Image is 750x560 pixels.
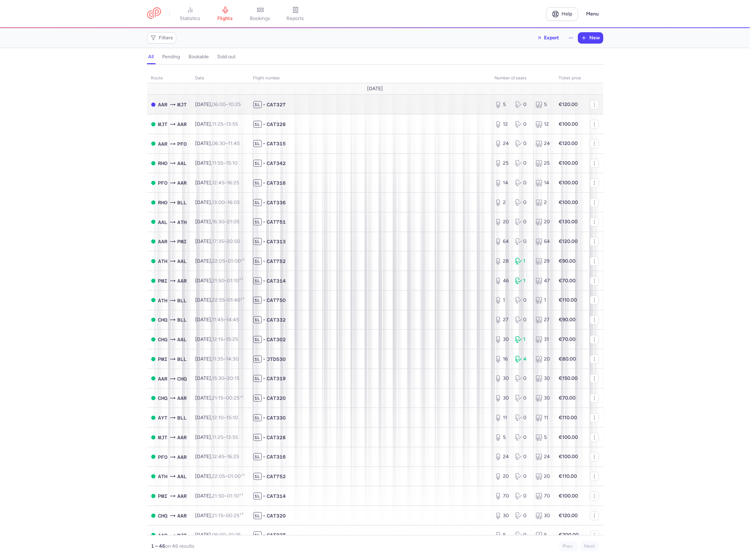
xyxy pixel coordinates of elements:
time: 11:35 [212,356,224,362]
span: • [263,160,266,167]
strong: €110.00 [559,297,577,303]
a: flights [208,6,243,22]
span: AAL [178,336,187,343]
div: 30 [495,336,510,343]
span: statistics [180,15,200,22]
div: 11 [536,414,550,421]
span: AAR [158,238,168,245]
span: ATH [178,218,187,226]
span: AAL [178,473,187,480]
span: CAT752 [267,258,286,265]
span: 1L [253,140,262,147]
span: MJT [158,434,168,441]
strong: €90.00 [559,317,576,323]
span: AAR [178,277,187,285]
span: [DATE], [195,160,238,166]
div: 16 [495,356,510,363]
span: 1L [253,160,262,167]
span: Export [544,35,559,40]
div: 24 [536,453,550,460]
span: – [212,473,245,479]
div: 20 [536,218,550,225]
time: 15:10 [226,160,238,166]
span: Filters [159,35,173,41]
sup: +1 [241,257,245,262]
strong: €110.00 [559,415,577,421]
span: AAR [178,120,187,128]
button: New [578,33,603,43]
div: 5 [536,434,550,441]
div: 14 [495,179,510,186]
time: 13:00 [212,199,225,205]
span: CAT752 [267,473,286,480]
strong: €80.00 [559,356,576,362]
span: [DATE], [195,415,238,421]
time: 14:45 [227,317,239,323]
div: 4 [515,356,530,363]
time: 12:10 [212,415,224,421]
time: 13:55 [226,434,238,440]
span: • [263,453,266,460]
span: reports [287,15,304,22]
strong: €100.00 [559,434,578,440]
span: • [263,277,266,284]
span: bookings [250,15,271,22]
span: • [263,238,266,245]
span: CAT313 [267,238,286,245]
span: – [212,238,240,244]
span: [DATE], [195,473,245,479]
span: BLL [178,316,187,324]
time: 11:25 [212,434,224,440]
time: 16:30 [212,219,225,225]
th: Ticket price [555,73,586,84]
a: CitizenPlane red outlined logo [147,7,161,20]
span: BLL [178,355,187,363]
span: [DATE], [195,238,240,244]
time: 11:55 [212,160,224,166]
span: MJT [178,101,187,108]
span: PFO [158,453,168,461]
strong: €120.00 [559,238,578,244]
div: 0 [515,375,530,382]
div: 0 [515,316,530,323]
span: PMI [158,355,168,363]
time: 01:00 [228,258,245,264]
time: 06:00 [212,101,226,107]
strong: €100.00 [559,121,578,127]
span: 1L [253,395,262,402]
div: 0 [515,453,530,460]
span: [DATE], [195,180,239,186]
span: – [212,434,238,440]
strong: €110.00 [559,473,577,479]
div: 1 [515,258,530,265]
span: 1L [253,336,262,343]
span: – [212,160,238,166]
div: 1 [536,297,550,304]
span: 1L [253,218,262,225]
span: ATH [158,297,168,304]
div: 24 [536,140,550,147]
span: CAT302 [267,336,286,343]
span: • [263,258,266,265]
span: – [212,199,240,205]
strong: €70.00 [559,278,576,284]
div: 1 [515,336,530,343]
span: CAT342 [267,160,286,167]
time: 20:50 [227,238,240,244]
time: 01:40 [228,297,245,303]
span: AAL [178,257,187,265]
div: 30 [495,375,510,382]
div: 64 [536,238,550,245]
span: BLL [178,297,187,304]
span: CAT327 [267,101,286,108]
div: 0 [515,395,530,402]
time: 12:45 [212,454,225,460]
th: number of seats [491,73,555,84]
time: 11:45 [228,140,240,146]
h4: all [148,54,154,60]
span: ATH [158,257,168,265]
span: AAL [178,159,187,167]
span: • [263,101,266,108]
span: [DATE], [195,336,238,342]
span: • [263,140,266,147]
